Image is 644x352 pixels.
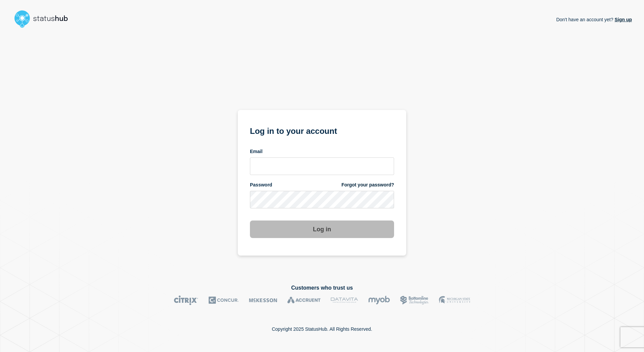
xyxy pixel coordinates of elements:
h1: Log in to your account [250,124,394,137]
img: McKesson logo [249,295,277,305]
img: DataVita logo [331,295,358,305]
img: StatusHub logo [12,8,76,30]
img: Citrix logo [174,295,198,305]
img: MSU logo [439,295,470,305]
img: Bottomline logo [400,295,429,305]
img: myob logo [368,295,390,305]
input: password input [250,191,394,208]
h2: Customers who trust us [12,285,632,291]
span: Email [250,148,262,155]
span: Password [250,182,272,188]
a: Forgot your password? [342,182,394,188]
img: Concur logo [208,295,239,305]
button: Log in [250,221,394,238]
p: Copyright 2025 StatusHub. All Rights Reserved. [272,326,372,332]
img: Accruent logo [287,295,321,305]
a: Sign up [613,17,632,22]
input: email input [250,157,394,175]
p: Don't have an account yet? [556,11,632,28]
